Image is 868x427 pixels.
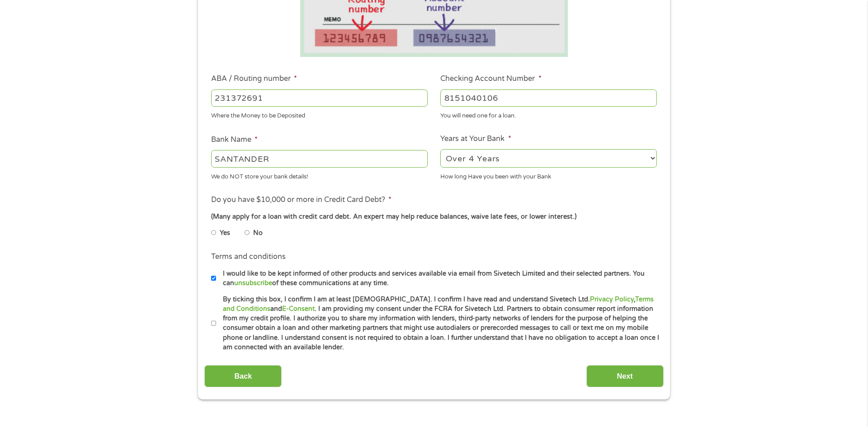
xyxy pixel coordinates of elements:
label: Checking Account Number [440,74,541,84]
label: Terms and conditions [211,252,286,262]
div: You will need one for a loan. [440,108,657,121]
div: Where the Money to be Deposited [211,108,428,121]
a: Terms and Conditions [223,296,654,313]
label: Bank Name [211,135,258,145]
label: No [253,228,263,238]
label: Years at Your Bank [440,134,511,144]
a: unsubscribe [234,279,272,287]
label: I would like to be kept informed of other products and services available via email from Sivetech... [216,269,660,288]
input: 345634636 [440,89,657,107]
div: How long Have you been with your Bank [440,169,657,181]
input: Back [204,365,282,387]
label: Yes [220,228,230,238]
a: E-Consent [282,305,315,313]
input: 263177916 [211,89,428,107]
label: ABA / Routing number [211,74,297,84]
input: Next [586,365,664,387]
label: Do you have $10,000 or more in Credit Card Debt? [211,195,392,205]
div: (Many apply for a loan with credit card debt. An expert may help reduce balances, waive late fees... [211,212,657,222]
label: By ticking this box, I confirm I am at least [DEMOGRAPHIC_DATA]. I confirm I have read and unders... [216,295,660,352]
a: Privacy Policy [590,296,634,303]
div: We do NOT store your bank details! [211,169,428,181]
